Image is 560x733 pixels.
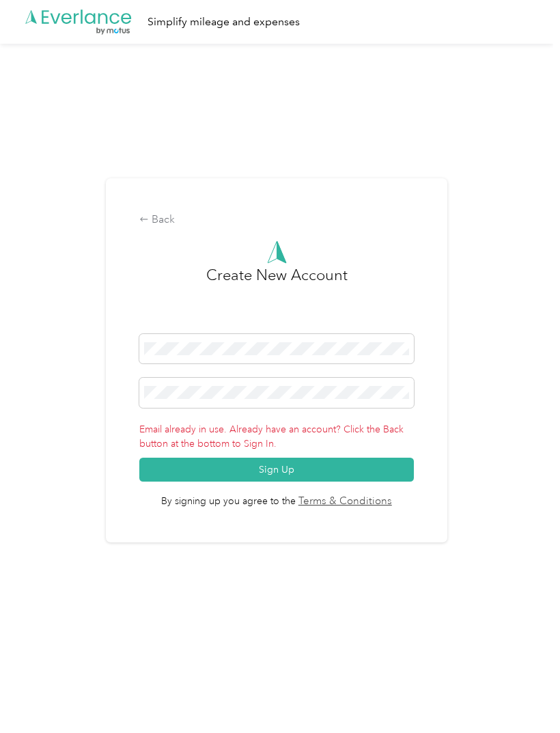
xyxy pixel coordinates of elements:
[139,422,414,451] p: Email already in use. Already have an account? Click the Back button at the bottom to Sign In.
[296,494,392,510] a: Terms & Conditions
[139,212,414,228] div: Back
[139,458,414,482] button: Sign Up
[206,264,348,334] h3: Create New Account
[148,14,300,31] div: Simplify mileage and expenses
[139,482,414,509] span: By signing up you agree to the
